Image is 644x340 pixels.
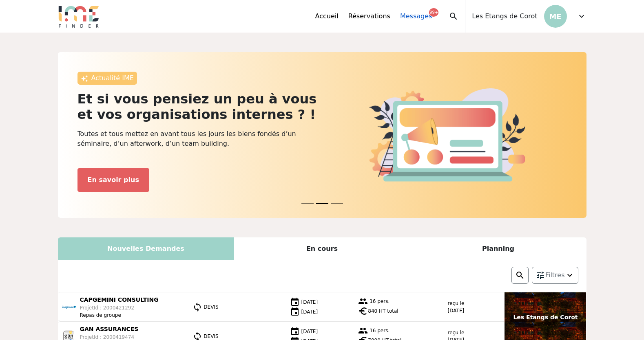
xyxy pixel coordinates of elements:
[234,237,410,260] div: En cours
[449,11,458,21] span: search
[204,333,218,339] span: DEVIS
[400,11,432,21] a: Messages99+
[447,300,464,314] p: reçu le [DATE]
[81,75,88,82] img: awesome.png
[301,309,318,315] span: [DATE]
[301,299,318,305] span: [DATE]
[544,5,567,28] p: ME
[301,329,318,334] span: [DATE]
[358,306,368,316] span: euro
[429,8,438,17] div: 99+
[358,326,368,336] img: group.png
[204,304,218,310] span: DEVIS
[370,298,389,304] span: 16 pers.
[193,302,202,312] img: statut.png
[358,296,368,306] img: group.png
[290,307,300,317] img: date.png
[58,237,234,260] div: Nouvelles Demandes
[77,91,317,123] h2: Et si vous pensiez un peu à vous et vos organisations internes ? !
[58,5,100,28] img: Logo.png
[77,129,317,149] p: Toutes et tous mettez en avant tous les jours les biens fondés d’un séminaire, d’un afterwork, d’...
[290,327,300,336] img: date.png
[331,199,343,208] button: News 2
[58,292,586,322] a: CAPGEMINI CONSULTING ProjetId : 2000421292 Repas de groupe DEVIS [DATE] [DATE] 16 pers. euro 840 ...
[536,270,545,280] img: setting.png
[315,11,338,21] a: Accueil
[505,313,586,322] p: Les Etangs de Corot
[577,11,586,21] span: expand_more
[301,199,314,208] button: News 0
[80,325,139,333] p: GAN ASSURANCES
[472,11,537,21] span: Les Etangs de Corot
[316,199,328,208] button: News 1
[77,168,149,192] button: En savoir plus
[80,311,159,319] p: Repas de groupe
[77,72,137,85] div: Actualité IME
[565,270,575,280] img: arrow_down.png
[410,237,586,260] div: Planning
[80,296,159,304] p: CAPGEMINI CONSULTING
[80,304,159,311] p: ProjetId : 2000421292
[369,88,525,181] img: actu.png
[348,11,390,21] a: Réservations
[60,298,78,316] img: 101412_1.png
[545,270,565,280] span: Filtres
[368,307,398,315] span: 840 HT total
[370,327,389,333] span: 16 pers.
[515,270,525,280] img: search.png
[290,297,300,307] img: date.png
